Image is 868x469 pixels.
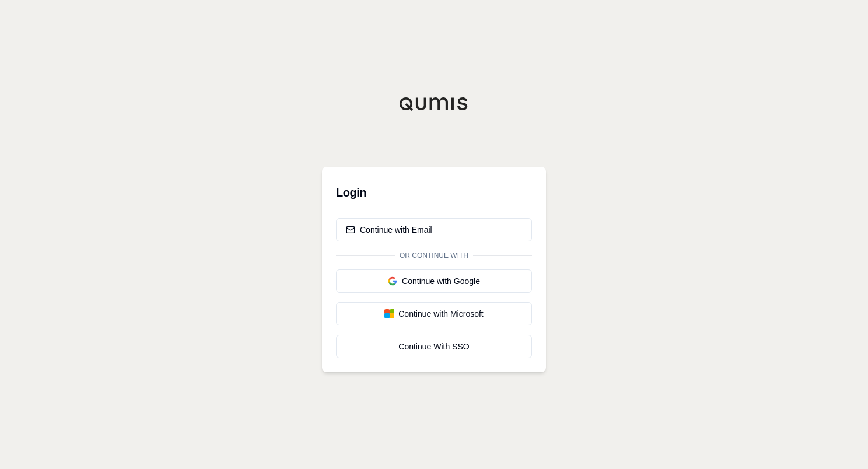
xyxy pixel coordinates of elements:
button: Continue with Google [336,269,532,293]
button: Continue with Email [336,218,532,242]
div: Continue with Microsoft [346,308,522,320]
div: Continue With SSO [346,341,522,352]
div: Continue with Google [346,275,522,287]
img: Qumis [399,97,469,111]
div: Continue with Email [346,224,432,236]
span: Or continue with [395,251,473,260]
h3: Login [336,181,532,204]
button: Continue with Microsoft [336,302,532,325]
a: Continue With SSO [336,335,532,358]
